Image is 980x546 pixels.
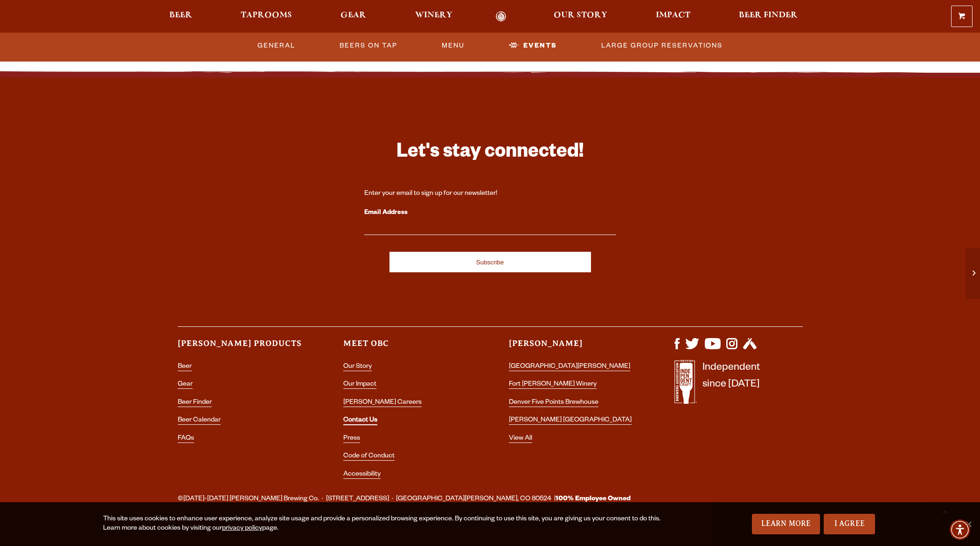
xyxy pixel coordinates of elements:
[556,496,631,503] strong: 100% Employee Owned
[389,252,591,272] input: Subscribe
[548,11,613,22] a: Our Story
[178,363,192,371] a: Beer
[733,11,804,22] a: Beer Finder
[509,399,598,407] a: Denver Five Points Brewhouse
[739,12,798,19] span: Beer Finder
[438,35,468,56] a: Menu
[343,471,381,479] a: Accessibility
[178,417,221,425] a: Beer Calendar
[178,435,194,443] a: FAQs
[705,345,721,352] a: Visit us on YouTube
[554,12,607,19] span: Our Story
[726,345,737,352] a: Visit us on Instagram
[685,345,699,352] a: Visit us on X (formerly Twitter)
[509,417,632,425] a: [PERSON_NAME] [GEOGRAPHIC_DATA]
[343,399,422,407] a: [PERSON_NAME] Careers
[341,12,366,19] span: Gear
[178,338,306,357] h3: [PERSON_NAME] Products
[241,12,292,19] span: Taprooms
[222,525,262,532] a: privacy policy
[505,35,561,56] a: Events
[343,381,376,389] a: Our Impact
[409,11,459,22] a: Winery
[336,35,401,56] a: Beers On Tap
[178,381,193,389] a: Gear
[178,493,631,505] span: ©[DATE]-[DATE] [PERSON_NAME] Brewing Co. · [STREET_ADDRESS] · [GEOGRAPHIC_DATA][PERSON_NAME], CO ...
[343,453,395,461] a: Code of Conduct
[509,338,637,357] h3: [PERSON_NAME]
[235,11,298,22] a: Taprooms
[702,360,760,409] p: Independent since [DATE]
[334,11,372,22] a: Gear
[933,499,957,523] a: Scroll to top
[674,345,680,352] a: Visit us on Facebook
[650,11,696,22] a: Impact
[178,399,212,407] a: Beer Finder
[752,514,820,534] a: Learn More
[415,12,452,19] span: Winery
[163,11,198,22] a: Beer
[103,515,663,533] div: This site uses cookies to enhance user experience, analyze site usage and provide a personalized ...
[254,35,299,56] a: General
[824,514,875,534] a: I Agree
[484,11,519,22] a: Odell Home
[950,519,970,540] div: Accessibility Menu
[364,189,616,199] div: Enter your email to sign up for our newsletter!
[509,381,597,389] a: Fort [PERSON_NAME] Winery
[364,207,616,219] label: Email Address
[343,417,377,425] a: Contact Us
[656,12,690,19] span: Impact
[169,12,192,19] span: Beer
[743,345,757,352] a: Visit us on Untappd
[343,435,360,443] a: Press
[509,435,532,443] a: View All
[509,363,630,371] a: [GEOGRAPHIC_DATA][PERSON_NAME]
[364,140,616,167] h3: Let's stay connected!
[343,338,472,357] h3: Meet OBC
[598,35,726,56] a: Large Group Reservations
[343,363,372,371] a: Our Story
